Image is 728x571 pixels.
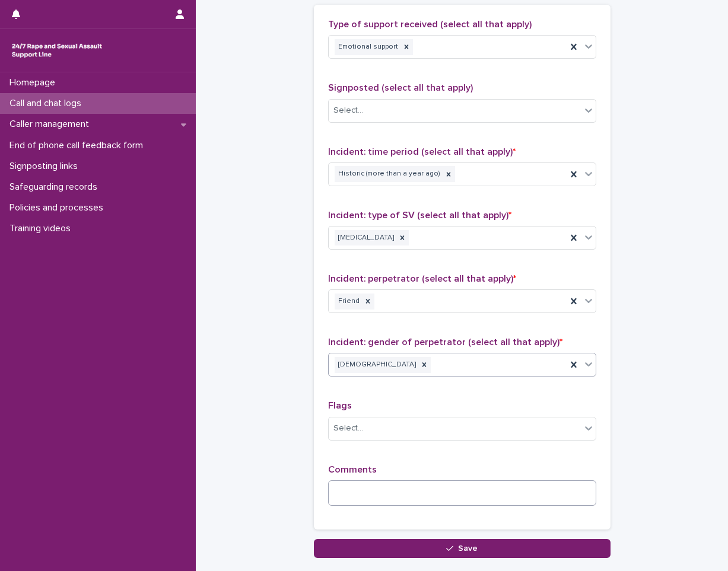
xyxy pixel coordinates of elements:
span: Flags [328,401,352,410]
div: Select... [333,104,363,117]
span: Incident: gender of perpetrator (select all that apply) [328,337,562,347]
div: [MEDICAL_DATA] [335,230,396,246]
p: Signposting links [5,161,87,172]
span: Incident: time period (select all that apply) [328,147,516,157]
img: rhQMoQhaT3yELyF149Cw [9,39,104,62]
p: End of phone call feedback form [5,140,152,151]
div: Friend [335,294,361,310]
span: Incident: perpetrator (select all that apply) [328,274,516,283]
span: Type of support received (select all that apply) [328,20,532,29]
span: Comments [328,465,377,474]
p: Training videos [5,223,80,234]
p: Policies and processes [5,202,113,213]
span: Signposted (select all that apply) [328,83,473,92]
div: Historic (more than a year ago) [335,166,442,182]
p: Homepage [5,77,65,88]
p: Call and chat logs [5,98,91,109]
p: Safeguarding records [5,181,107,193]
div: Emotional support [335,39,400,55]
button: Save [314,539,611,558]
div: [DEMOGRAPHIC_DATA] [335,357,418,373]
p: Caller management [5,119,98,130]
span: Incident: type of SV (select all that apply) [328,210,511,220]
div: Select... [333,422,363,435]
span: Save [458,544,478,553]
